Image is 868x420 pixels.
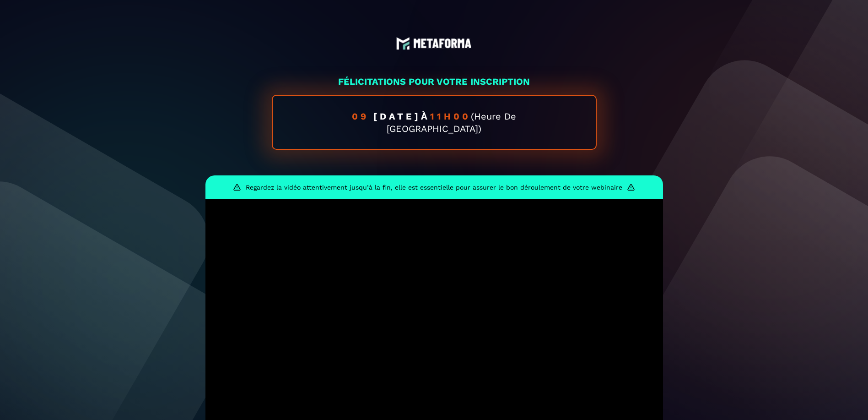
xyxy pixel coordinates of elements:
[373,111,421,122] span: [DATE]
[205,75,663,88] p: FÉLICITATIONS POUR VOTRE INSCRIPTION
[233,183,241,191] img: warning
[272,95,597,150] div: à
[246,184,622,191] p: Regardez la vidéo attentivement jusqu’à la fin, elle est essentielle pour assurer le bon déroulem...
[396,37,472,50] img: logo
[430,111,471,122] span: 11h00
[627,183,635,191] img: warning
[352,111,373,122] span: 09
